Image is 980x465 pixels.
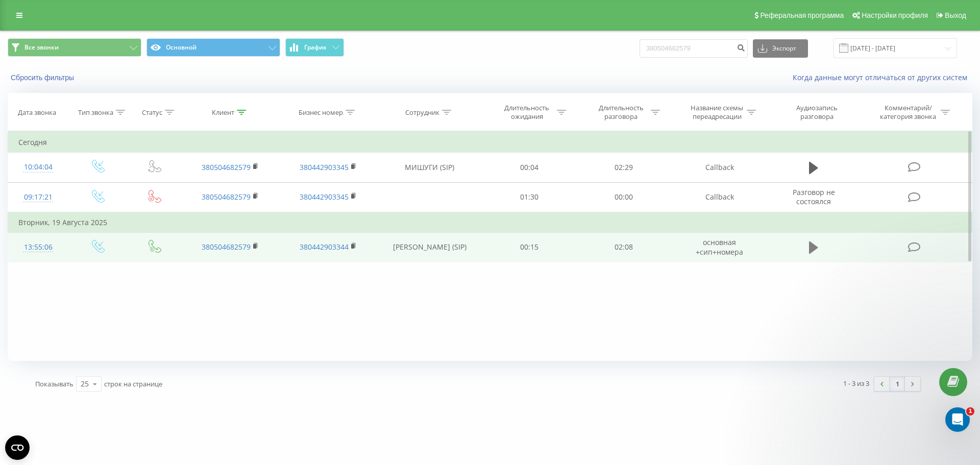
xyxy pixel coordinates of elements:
a: Когда данные могут отличаться от других систем [793,72,972,82]
div: 10:04:04 [18,157,58,177]
div: Клиент [212,108,234,117]
div: Бизнес номер [299,108,343,117]
a: 380504682579 [202,162,251,172]
div: 25 [81,379,89,389]
a: 1 [890,377,905,391]
td: МИШУГИ (SIP) [377,153,482,182]
span: Выход [945,11,966,19]
a: 380442903345 [300,162,349,172]
div: 1 - 3 из 3 [843,378,869,388]
span: Все звонки [24,43,59,52]
td: 02:08 [576,232,670,262]
td: Сегодня [8,132,972,153]
td: 02:29 [576,153,670,182]
div: Длительность разговора [594,104,648,121]
span: График [304,44,327,51]
div: 09:17:21 [18,187,58,207]
iframe: Intercom live chat [945,407,970,432]
button: Экспорт [753,39,808,58]
div: Название схемы переадресации [690,104,744,121]
div: 13:55:06 [18,237,58,257]
button: Сбросить фильтры [8,73,79,82]
td: 00:15 [482,232,576,262]
div: Тип звонка [78,108,113,117]
button: График [285,38,344,57]
a: 380442903345 [300,192,349,202]
div: Статус [142,108,162,117]
td: [PERSON_NAME] (SIP) [377,232,482,262]
span: Разговор не состоялся [793,187,835,206]
td: Callback [671,182,769,212]
input: Поиск по номеру [640,39,748,58]
span: строк на странице [104,379,162,388]
td: Вторник, 19 Августа 2025 [8,212,972,233]
div: Сотрудник [405,108,439,117]
td: 00:00 [576,182,670,212]
span: Реферальная программа [760,11,844,19]
td: основная +сип+номера [671,232,769,262]
a: 380504682579 [202,192,251,202]
div: Комментарий/категория звонка [878,104,938,121]
div: Аудиозапись разговора [784,104,850,121]
button: Основной [146,38,280,57]
span: Показывать [35,379,73,388]
div: Длительность ожидания [500,104,554,121]
span: Настройки профиля [862,11,928,19]
td: Callback [671,153,769,182]
span: 1 [966,407,974,415]
td: 00:04 [482,153,576,182]
div: Дата звонка [18,108,56,117]
a: 380442903344 [300,242,349,252]
button: Open CMP widget [5,435,30,460]
a: 380504682579 [202,242,251,252]
button: Все звонки [8,38,141,57]
td: 01:30 [482,182,576,212]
